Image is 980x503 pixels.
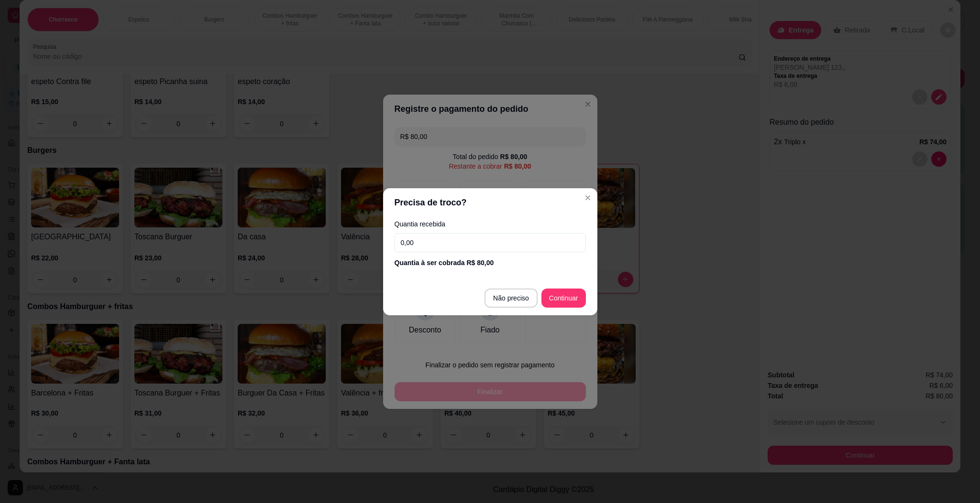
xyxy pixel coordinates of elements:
[395,221,586,227] label: Quantia recebida
[395,258,586,268] div: Quantia à ser cobrada R$ 80,00
[580,190,595,205] button: Close
[541,289,586,308] button: Continuar
[383,188,597,217] header: Precisa de troco?
[484,289,538,308] button: Não preciso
